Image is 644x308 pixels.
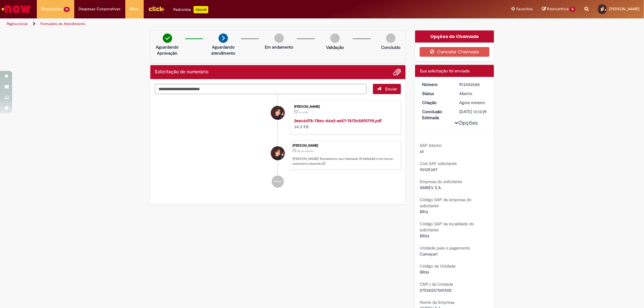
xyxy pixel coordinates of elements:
div: R13452688 [459,81,487,87]
img: img-circle-grey.png [274,33,284,43]
img: check-circle-green.png [163,33,172,43]
time: 27/08/2025 14:12:24 [459,100,485,105]
button: Enviar [373,84,401,94]
span: BR04 [420,269,429,275]
ul: Trilhas de página [5,18,425,30]
img: ServiceNow [1,3,32,15]
li: Emily Sousa Gomes [155,141,401,170]
b: Cod SAP solicitante [420,161,457,166]
span: BR16 [420,209,428,214]
img: click_logo_yellow_360x200.png [148,4,165,13]
b: Empresa do solicitante [420,179,462,184]
span: Despesas Corporativas [79,6,121,12]
p: Validação [326,44,344,50]
dt: Número [418,81,455,87]
div: Emily Sousa Gomes [271,146,285,160]
p: Concluído [381,44,400,50]
p: [PERSON_NAME]! Recebemos seu chamado R13452688 e em breve estaremos atuando. [293,157,398,166]
dt: Criação [418,100,455,106]
span: 07526557001505 [420,287,452,293]
span: Sua solicitação foi enviada [420,68,469,74]
b: SAP Interim [420,143,442,148]
span: s4 [420,149,424,154]
span: Enviar [385,86,397,92]
span: Requisições [41,6,62,12]
button: Cancelar Chamado [420,47,489,57]
span: Agora mesmo [297,149,313,153]
p: Aguardando Aprovação [153,44,182,56]
div: [PERSON_NAME] [293,144,398,148]
a: Rascunhos [542,6,575,12]
b: Código SAP da localidade do solicitante [420,221,474,233]
span: 12 [64,7,70,12]
span: More [130,6,139,12]
p: Em andamento [265,44,293,50]
span: Agora mesmo [459,100,485,105]
img: img-circle-grey.png [386,33,396,43]
span: BR04 [420,233,429,239]
span: Rascunhos [547,6,569,12]
div: Aberto [459,90,487,97]
b: Código SAP da empresa do solicitante [420,197,471,208]
a: Página inicial [7,21,27,26]
div: Opções do Chamado [415,30,494,43]
div: Emily Sousa Gomes [271,106,285,120]
span: [PERSON_NAME] [609,6,639,11]
div: Padroniza [174,6,208,13]
p: Aguardando atendimento [209,44,238,56]
span: Favoritos [516,6,533,12]
span: 90125307 [420,167,437,172]
img: arrow-next.png [219,33,228,43]
a: Formulário de Atendimento [40,21,85,26]
div: 34.3 KB [294,118,395,130]
button: Adicionar anexos [393,68,401,76]
span: 5 [570,7,575,12]
div: [DATE] 13:12:29 [459,109,487,115]
dt: Conclusão Estimada [418,109,455,121]
textarea: Digite sua mensagem aqui... [155,84,367,94]
b: Nome da Empresa [420,300,454,305]
b: Unidade para o pagamento [420,245,470,251]
b: CNPJ da Unidade [420,281,453,287]
div: 27/08/2025 14:12:24 [459,100,487,106]
dt: Status [418,90,455,97]
p: +GenAi [194,6,208,13]
div: [PERSON_NAME] [294,105,395,109]
span: AMBEV S.A. [420,185,442,190]
span: Camaçari [420,251,437,257]
time: 27/08/2025 14:11:35 [299,110,308,114]
h2: Solicitação de numerário Histórico de tíquete [155,69,209,75]
time: 27/08/2025 14:12:24 [297,149,313,153]
a: 2eec6d78-78ec-46e2-ae57-7470c58f0795.pdf [294,118,382,123]
ul: Histórico de tíquete [155,94,401,194]
span: 1m atrás [299,110,308,114]
b: Código da Unidade [420,263,456,269]
img: img-circle-grey.png [330,33,340,43]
